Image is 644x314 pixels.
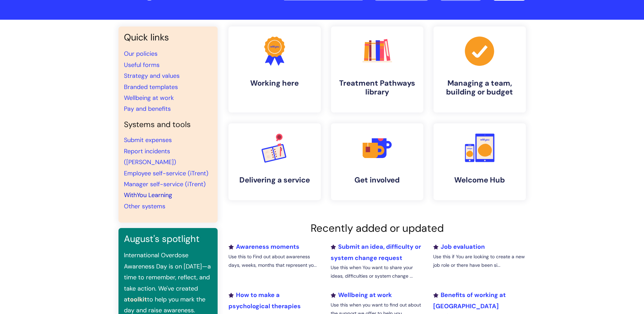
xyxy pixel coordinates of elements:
[234,176,315,185] h4: Delivering a service
[331,243,421,262] a: Submit an idea, difficulty or system change request
[331,27,423,112] a: Treatment Pathways library
[124,136,172,144] a: Submit expenses
[434,27,526,112] a: Managing a team, building or budget
[228,243,299,251] a: Awareness moments
[124,202,165,210] a: Other systems
[124,50,158,58] a: Our policies
[433,252,526,269] p: Use this if You are looking to create a new job role or there have been si...
[228,252,321,269] p: Use this to Find out about awareness days, weeks, months that represent yo...
[124,72,180,80] a: Strategy and values
[434,123,526,200] a: Welcome Hub
[124,94,174,102] a: Wellbeing at work
[336,176,418,185] h4: Get involved
[331,123,423,200] a: Get involved
[331,291,392,299] a: Wellbeing at work
[124,120,212,129] h4: Systems and tools
[124,83,178,91] a: Branded templates
[228,123,321,200] a: Delivering a service
[124,180,206,188] a: Manager self-service (iTrent)
[124,105,171,113] a: Pay and benefits
[234,79,315,88] h4: Working here
[331,263,423,280] p: Use this when You want to share your ideas, difficulties or system change ...
[124,147,176,166] a: Report incidents ([PERSON_NAME])
[439,79,520,97] h4: Managing a team, building or budget
[124,233,212,244] h3: August's spotlight
[124,61,160,69] a: Useful forms
[433,291,506,310] a: Benefits of working at [GEOGRAPHIC_DATA]
[336,79,418,97] h4: Treatment Pathways library
[124,191,172,199] a: WithYou Learning
[439,176,520,185] h4: Welcome Hub
[124,169,208,177] a: Employee self-service (iTrent)
[228,222,526,234] h2: Recently added or updated
[228,27,321,112] a: Working here
[127,295,147,303] a: toolkit
[124,32,212,43] h3: Quick links
[433,243,485,251] a: Job evaluation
